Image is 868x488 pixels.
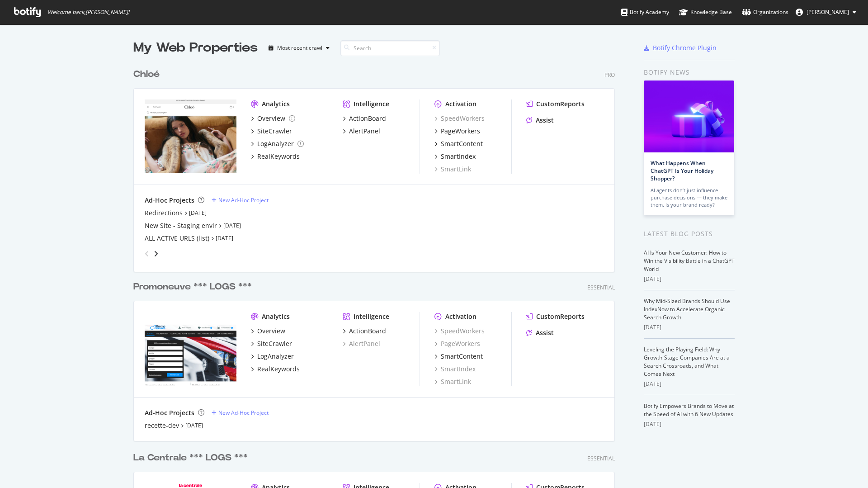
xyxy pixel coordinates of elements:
[536,312,585,321] div: CustomReports
[218,196,269,204] div: New Ad-Hoc Project
[349,114,386,123] div: ActionBoard
[141,246,153,261] div: angle-left
[189,209,207,217] a: [DATE]
[251,152,300,161] a: RealKeywords
[133,39,258,57] div: My Web Properties
[133,68,160,81] div: Chloé
[587,455,615,462] div: Essential
[145,421,179,430] a: recette-dev
[145,196,194,205] div: Ad-Hoc Projects
[644,249,735,273] a: AI Is Your New Customer: How to Win the Visibility Battle in a ChatGPT World
[251,127,292,136] a: SiteCrawler
[434,152,476,161] a: SmartIndex
[644,323,735,332] div: [DATE]
[644,43,717,52] a: Botify Chrome Plugin
[145,408,194,417] div: Ad-Hoc Projects
[257,365,300,374] div: RealKeywords
[257,152,300,161] div: RealKeywords
[441,352,483,361] div: SmartContent
[742,8,788,17] div: Organizations
[807,8,849,16] span: Vincent Flaceliere
[145,234,209,243] a: ALL ACTIVE URLS (list)
[536,116,554,125] div: Assist
[653,43,717,52] div: Botify Chrome Plugin
[644,297,730,321] a: Why Mid-Sized Brands Should Use IndexNow to Accelerate Organic Search Growth
[257,127,292,136] div: SiteCrawler
[145,312,236,385] img: promoneuve.fr
[212,196,269,204] a: New Ad-Hoc Project
[257,352,294,361] div: LogAnalyzer
[257,327,285,336] div: Overview
[133,68,163,81] a: Chloé
[441,152,476,161] div: SmartIndex
[644,67,735,77] div: Botify news
[145,99,236,173] img: www.chloe.com
[218,409,269,417] div: New Ad-Hoc Project
[251,339,292,348] a: SiteCrawler
[434,365,476,374] a: SmartIndex
[257,339,292,348] div: SiteCrawler
[651,159,713,182] a: What Happens When ChatGPT Is Your Holiday Shopper?
[434,339,480,348] a: PageWorkers
[343,114,386,123] a: ActionBoard
[216,234,233,242] a: [DATE]
[644,380,735,388] div: [DATE]
[434,114,485,123] a: SpeedWorkers
[354,99,389,109] div: Intelligence
[257,114,285,123] div: Overview
[343,127,380,136] a: AlertPanel
[434,127,480,136] a: PageWorkers
[349,127,380,136] div: AlertPanel
[251,327,285,336] a: Overview
[257,139,294,148] div: LogAnalyzer
[251,352,294,361] a: LogAnalyzer
[145,221,217,230] a: New Site - Staging envir
[153,249,159,258] div: angle-right
[343,339,380,348] a: AlertPanel
[644,275,735,283] div: [DATE]
[343,327,386,336] a: ActionBoard
[788,5,863,19] button: [PERSON_NAME]
[434,377,471,386] a: SmartLink
[434,327,485,336] a: SpeedWorkers
[644,229,735,239] div: Latest Blog Posts
[262,312,290,321] div: Analytics
[434,165,471,174] a: SmartLink
[445,312,476,321] div: Activation
[644,420,735,428] div: [DATE]
[644,402,734,418] a: Botify Empowers Brands to Move at the Speed of AI with 6 New Updates
[349,327,386,336] div: ActionBoard
[251,139,304,148] a: LogAnalyzer
[340,40,440,56] input: Search
[441,139,483,148] div: SmartContent
[526,328,554,337] a: Assist
[621,8,669,17] div: Botify Academy
[445,99,476,109] div: Activation
[604,71,615,79] div: Pro
[251,114,295,123] a: Overview
[441,127,480,136] div: PageWorkers
[679,8,732,17] div: Knowledge Base
[265,41,333,55] button: Most recent crawl
[47,9,129,16] span: Welcome back, [PERSON_NAME] !
[526,116,554,125] a: Assist
[651,187,727,208] div: AI agents don’t just influence purchase decisions — they make them. Is your brand ready?
[644,346,730,378] a: Leveling the Playing Field: Why Growth-Stage Companies Are at a Search Crossroads, and What Comes...
[145,208,183,218] div: Redirections
[536,99,585,109] div: CustomReports
[223,222,241,229] a: [DATE]
[354,312,389,321] div: Intelligence
[185,422,203,429] a: [DATE]
[536,328,554,337] div: Assist
[526,312,585,321] a: CustomReports
[262,99,290,109] div: Analytics
[644,81,734,152] img: What Happens When ChatGPT Is Your Holiday Shopper?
